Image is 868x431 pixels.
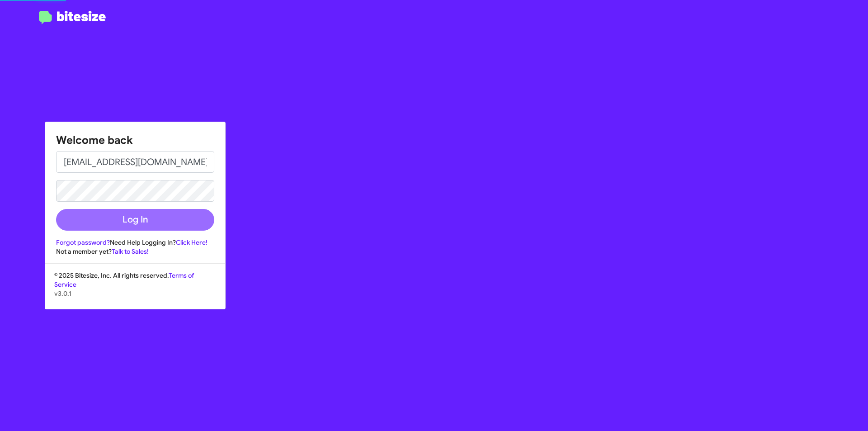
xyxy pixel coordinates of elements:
h1: Welcome back [56,133,214,147]
div: Not a member yet? [56,247,214,256]
a: Talk to Sales! [112,247,149,256]
a: Forgot password? [56,238,110,246]
a: Click Here! [176,238,208,246]
div: © 2025 Bitesize, Inc. All rights reserved. [45,271,225,309]
input: Email address [56,151,214,173]
div: Need Help Logging In? [56,238,214,247]
button: Log In [56,209,214,231]
p: v3.0.1 [54,289,216,298]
